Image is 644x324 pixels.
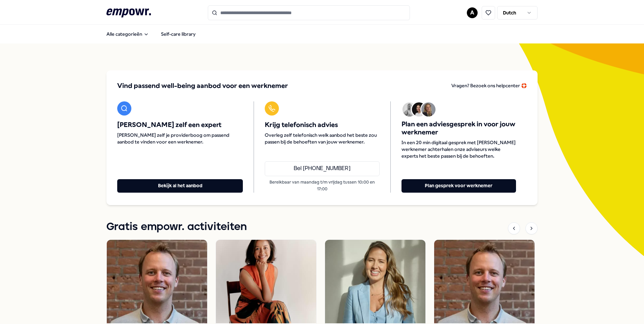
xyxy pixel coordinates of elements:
span: Overleg zelf telefonisch welk aanbod het beste zou passen bij de behoeften van jouw werknemer. [265,132,379,145]
h1: Gratis empowr. activiteiten [106,219,247,235]
button: A [467,7,478,18]
img: Avatar [412,102,426,117]
a: Vragen? Bezoek ons helpcenter 🛟 [451,81,527,91]
span: In een 20 min digitaal gesprek met [PERSON_NAME] werknemer achterhalen onze adviseurs welke exper... [401,139,516,159]
img: activity image [216,240,316,323]
span: Vragen? Bezoek ons helpcenter 🛟 [451,83,527,88]
a: Self-care library [156,27,201,41]
nav: Main [101,27,201,41]
img: Avatar [421,102,436,117]
button: Alle categorieën [101,27,154,41]
span: Krijg telefonisch advies [265,121,379,129]
img: activity image [434,240,535,323]
span: Vind passend well-being aanbod voor een werknemer [117,81,288,91]
button: Plan gesprek voor werknemer [401,179,516,193]
p: Bereikbaar van maandag t/m vrijdag tussen 10:00 en 17:00 [265,179,379,193]
button: Bekijk al het aanbod [117,179,243,193]
img: activity image [325,240,425,323]
span: Plan een adviesgesprek in voor jouw werknemer [401,120,516,136]
span: [PERSON_NAME] zelf je providerboog om passend aanbod te vinden voor een werknemer. [117,132,243,145]
a: Bel [PHONE_NUMBER] [265,161,379,176]
span: [PERSON_NAME] zelf een expert [117,121,243,129]
img: activity image [107,240,207,323]
input: Search for products, categories or subcategories [208,5,410,20]
img: Avatar [402,102,417,117]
